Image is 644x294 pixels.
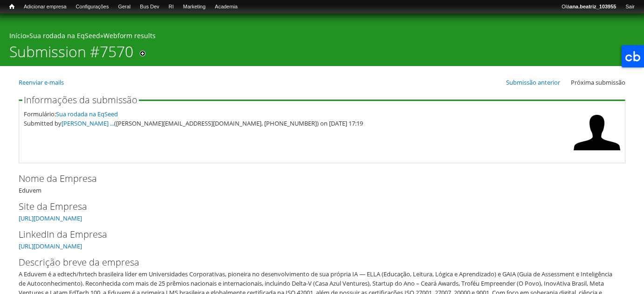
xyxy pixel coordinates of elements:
img: Foto de Vladimir Nunan Ribeiro Soares [574,109,620,156]
a: Academia [210,2,242,12]
div: Formulário: [24,109,569,119]
a: Oláana.beatriz_103955 [557,2,621,12]
div: » » [9,31,635,43]
legend: Informações da submissão [22,95,139,105]
a: Configurações [71,2,114,12]
a: Sua rodada na EqSeed [29,31,100,40]
a: RI [164,2,178,12]
strong: ana.beatriz_103955 [569,4,616,9]
label: LinkedIn da Empresa [19,227,610,241]
span: Início [9,3,14,10]
a: [PERSON_NAME] ... [62,119,114,127]
a: Início [9,31,26,40]
a: Bus Dev [135,2,164,12]
a: [URL][DOMAIN_NAME] [19,242,82,250]
a: Início [5,2,19,11]
span: Próxima submissão [571,78,625,87]
label: Site da Empresa [19,200,610,214]
a: Sua rodada na EqSeed [56,110,118,118]
label: Nome da Empresa [19,172,610,186]
h1: Submission #7570 [9,43,133,66]
a: [URL][DOMAIN_NAME] [19,214,82,222]
a: Ver perfil do usuário. [574,149,620,158]
a: Webform results [103,31,156,40]
a: Marketing [178,2,210,12]
label: Descrição breve da empresa [19,255,610,269]
div: Submitted by ([PERSON_NAME][EMAIL_ADDRESS][DOMAIN_NAME], [PHONE_NUMBER]) on [DATE] 17:19 [24,119,569,128]
a: Adicionar empresa [19,2,71,12]
a: Geral [113,2,135,12]
a: Submissão anterior [506,78,560,87]
a: Sair [621,2,639,12]
div: Eduvem [19,172,625,195]
a: Reenviar e-mails [19,78,64,87]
